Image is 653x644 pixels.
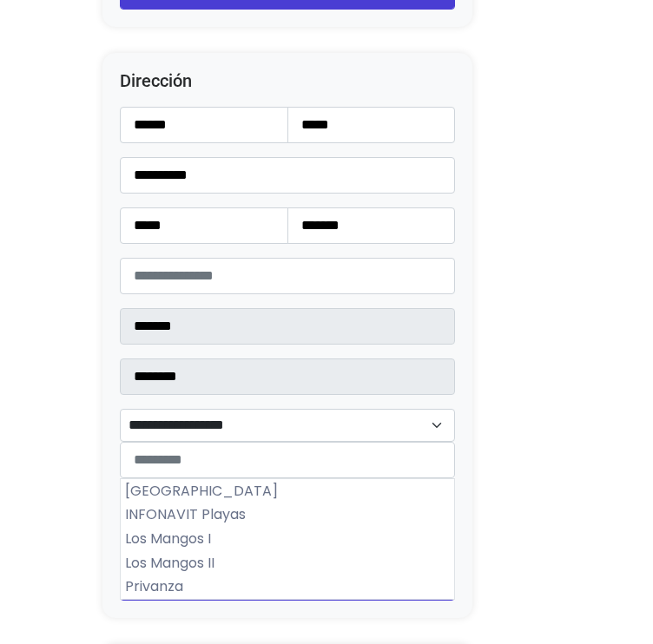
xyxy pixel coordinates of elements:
[121,503,454,527] li: INFONAVIT Playas
[120,70,455,91] h4: Dirección
[121,527,454,551] li: Los Mangos I
[121,479,454,503] li: [GEOGRAPHIC_DATA]
[121,575,454,599] li: Privanza
[121,551,454,575] li: Los Mangos II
